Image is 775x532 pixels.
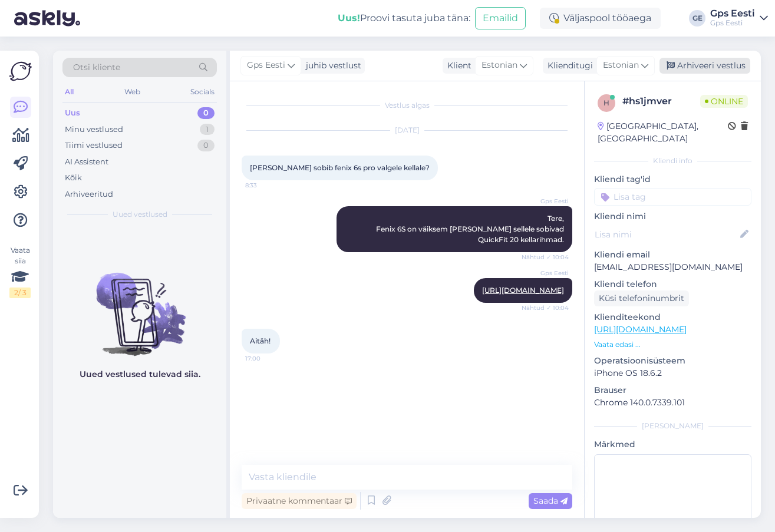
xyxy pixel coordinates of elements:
img: No chats [53,252,226,358]
div: 2 / 3 [9,288,31,298]
div: Gps Eesti [710,18,755,28]
div: [PERSON_NAME] [594,421,751,431]
div: Gps Eesti [710,9,755,18]
p: Kliendi telefon [594,278,751,290]
p: Kliendi email [594,249,751,261]
div: Socials [188,84,217,100]
img: Askly Logo [9,60,32,82]
div: Kõik [65,172,82,184]
input: Lisa nimi [595,228,738,241]
span: Nähtud ✓ 10:04 [522,303,569,312]
span: Estonian [482,59,517,72]
div: Väljaspool tööaega [540,8,661,29]
div: Vaata siia [9,245,31,298]
p: iPhone OS 18.6.2 [594,367,751,379]
span: 17:00 [245,354,289,363]
p: Brauser [594,384,751,396]
div: Tiimi vestlused [65,140,123,151]
p: Vaata edasi ... [594,339,751,350]
p: Kliendi nimi [594,210,751,223]
div: [GEOGRAPHIC_DATA], [GEOGRAPHIC_DATA] [598,120,728,145]
span: Saada [533,495,568,506]
div: 0 [197,140,215,151]
span: Online [700,95,748,108]
p: Märkmed [594,438,751,451]
span: Aitäh! [250,336,271,345]
div: # hs1jmver [622,94,700,108]
span: Otsi kliente [73,61,120,74]
div: All [62,84,76,100]
div: GE [689,10,705,27]
div: Proovi tasuta juba täna: [338,11,470,25]
div: [DATE] [242,125,572,136]
span: Estonian [603,59,639,72]
p: Operatsioonisüsteem [594,355,751,367]
div: Küsi telefoninumbrit [594,290,689,306]
p: Kliendi tag'id [594,173,751,186]
p: [EMAIL_ADDRESS][DOMAIN_NAME] [594,261,751,273]
div: Vestlus algas [242,100,572,111]
div: Klient [443,60,471,72]
a: [URL][DOMAIN_NAME] [482,286,564,295]
p: Klienditeekond [594,311,751,323]
div: 1 [200,124,215,136]
button: Emailid [475,7,526,29]
div: juhib vestlust [301,60,361,72]
div: Kliendi info [594,156,751,166]
span: Nähtud ✓ 10:04 [522,253,569,262]
span: h [603,98,609,107]
span: Tere, Fenix 6S on väiksem [PERSON_NAME] sellele sobivad QuickFit 20 kellarihmad. [376,214,566,244]
div: AI Assistent [65,156,108,168]
a: [URL][DOMAIN_NAME] [594,324,687,335]
a: Gps EestiGps Eesti [710,9,768,28]
p: Uued vestlused tulevad siia. [80,368,200,381]
input: Lisa tag [594,188,751,206]
p: Chrome 140.0.7339.101 [594,396,751,409]
span: 8:33 [245,181,289,190]
div: Privaatne kommentaar [242,493,357,509]
div: Uus [65,107,80,119]
b: Uus! [338,12,360,24]
span: Gps Eesti [525,269,569,277]
div: Minu vestlused [65,124,123,136]
span: Uued vestlused [113,209,167,220]
span: Gps Eesti [247,59,285,72]
div: 0 [197,107,215,119]
span: Gps Eesti [525,197,569,206]
span: [PERSON_NAME] sobib fenix 6s pro valgele kellale? [250,163,430,172]
div: Arhiveeritud [65,189,113,200]
div: Web [122,84,143,100]
div: Arhiveeri vestlus [659,58,750,74]
div: Klienditugi [543,60,593,72]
